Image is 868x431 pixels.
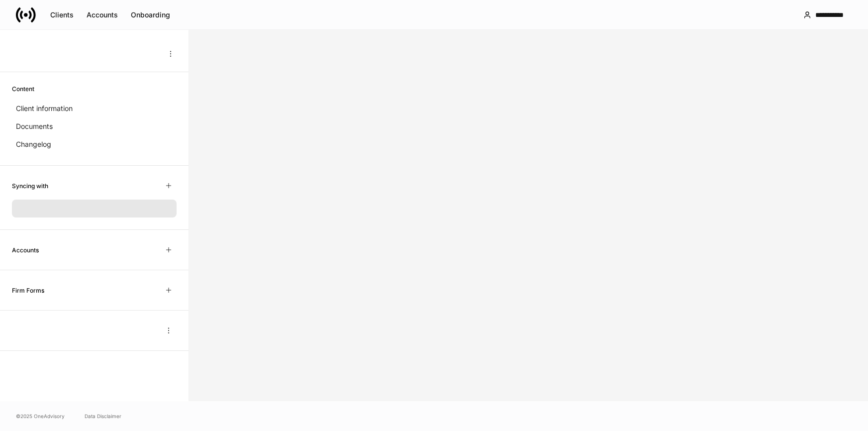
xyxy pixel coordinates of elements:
div: Onboarding [131,10,170,20]
p: Documents [16,121,53,131]
span: © 2025 OneAdvisory [16,412,65,420]
h6: Accounts [12,245,39,255]
a: Client information [12,100,177,117]
h6: Firm Forms [12,286,44,295]
p: Changelog [16,139,51,149]
div: Accounts [87,10,118,20]
a: Data Disclaimer [85,412,121,420]
a: Changelog [12,135,177,153]
button: Clients [44,7,80,23]
a: Documents [12,117,177,135]
h6: Content [12,84,34,94]
button: Accounts [80,7,124,23]
button: Onboarding [124,7,177,23]
p: Client information [16,104,73,113]
h6: Syncing with [12,181,48,191]
div: Clients [50,10,74,20]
